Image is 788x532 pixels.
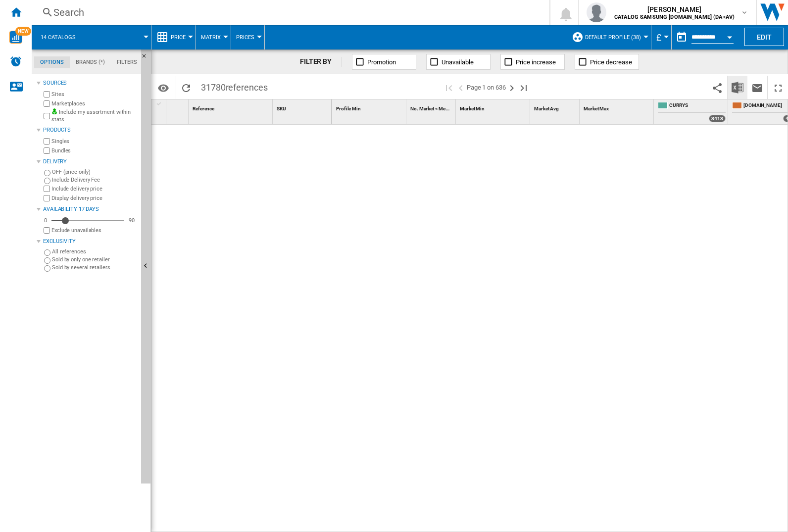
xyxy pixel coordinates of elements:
[51,185,137,193] label: Include delivery price
[156,25,191,49] div: Price
[575,54,639,70] button: Price decrease
[458,99,530,115] div: Sort None
[201,25,226,49] button: Matrix
[516,58,556,66] span: Price increase
[226,82,268,93] span: references
[41,25,86,49] button: 14 catalogs
[587,2,606,22] img: profile.jpg
[518,76,530,99] button: Last page
[614,14,735,20] b: CATALOG SAMSUNG [DOMAIN_NAME] (DA+AV)
[500,54,565,70] button: Price increase
[51,100,137,107] label: Marketplaces
[614,4,735,14] span: [PERSON_NAME]
[44,257,50,264] input: Sold by only one retailer
[43,126,137,134] div: Products
[43,158,137,166] div: Delivery
[43,238,137,245] div: Exclusivity
[153,79,173,97] button: Options
[534,106,559,111] span: Market Avg
[656,99,728,124] div: CURRYS 3413 offers sold by CURRYS
[728,76,747,99] button: Download in Excel
[51,138,137,145] label: Singles
[426,54,491,70] button: Unavailable
[336,106,361,111] span: Profile Min
[44,147,50,154] input: Bundles
[656,32,661,43] span: £
[201,34,221,41] span: Matrix
[70,56,111,68] md-tab-item: Brands (*)
[37,25,146,49] div: 14 catalogs
[51,108,137,124] label: Include my assortment within stats
[334,99,406,115] div: Profile Min Sort None
[367,58,396,66] span: Promotion
[455,76,467,99] button: >Previous page
[51,227,137,234] label: Exclude unavailables
[408,99,455,115] div: No. Market < Me Sort None
[53,5,524,19] div: Search
[52,256,137,263] label: Sold by only one retailer
[532,99,579,115] div: Sort None
[442,58,474,66] span: Unavailable
[51,147,137,154] label: Bundles
[111,56,143,68] md-tab-item: Filters
[44,227,50,234] input: Display delivery price
[744,28,784,46] button: Edit
[590,58,632,66] span: Price decrease
[34,56,70,68] md-tab-item: Options
[171,25,191,49] button: Price
[44,178,50,184] input: Include Delivery Fee
[44,195,50,201] input: Display delivery price
[721,27,739,45] button: Open calendar
[443,76,455,99] button: First page
[277,106,286,111] span: SKU
[709,115,726,122] div: 3413 offers sold by CURRYS
[191,99,272,115] div: Sort None
[467,76,506,99] span: Page 1 on 636
[582,99,653,115] div: Sort None
[585,25,646,49] button: Default profile (38)
[52,248,137,255] label: All references
[460,106,485,111] span: Market Min
[584,106,609,111] span: Market Max
[732,82,743,94] img: excel-24x24.png
[768,76,788,99] button: Maximize
[43,205,137,213] div: Availability 17 Days
[51,108,57,114] img: mysite-bg-18x18.png
[171,34,186,41] span: Price
[15,27,31,36] span: NEW
[51,216,124,226] md-slider: Availability
[275,99,332,115] div: SKU Sort None
[168,99,188,115] div: Sort None
[656,25,666,49] div: £
[532,99,579,115] div: Market Avg Sort None
[585,34,641,41] span: Default profile (38)
[651,25,672,49] md-menu: Currency
[193,106,214,111] span: Reference
[458,99,530,115] div: Market Min Sort None
[44,170,50,176] input: OFF (price only)
[42,217,49,224] div: 0
[275,99,332,115] div: Sort None
[672,27,691,47] button: md-calendar
[51,91,137,98] label: Sites
[196,76,273,97] span: 31780
[44,110,50,122] input: Include my assortment within stats
[141,49,153,67] button: Hide
[334,99,406,115] div: Sort None
[44,186,50,192] input: Include delivery price
[44,91,50,97] input: Sites
[44,265,50,272] input: Sold by several retailers
[44,100,50,107] input: Marketplaces
[747,76,767,99] button: Send this report by email
[10,55,22,67] img: alerts-logo.svg
[43,79,137,87] div: Sources
[52,168,137,176] label: OFF (price only)
[410,106,445,111] span: No. Market < Me
[141,49,151,484] button: Hide
[126,217,137,224] div: 90
[191,99,272,115] div: Reference Sort None
[236,25,259,49] button: Prices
